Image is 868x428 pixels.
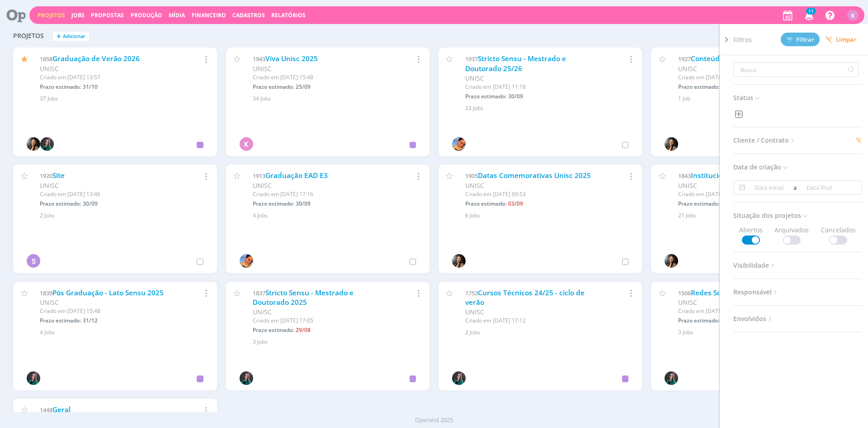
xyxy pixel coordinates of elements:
[791,182,797,193] span: a
[13,32,44,40] span: Projetos
[678,212,844,220] div: 21 Jobs
[691,54,816,63] a: Conteúdos Integrados Unisc 2025/26
[52,405,71,414] a: Geral
[53,32,89,41] button: +Adicionar
[38,11,65,19] a: Projetos
[166,12,188,19] button: Mídia
[27,254,40,268] div: S
[40,55,52,63] span: 1858
[452,371,466,385] img: R
[465,317,604,325] div: Criado em [DATE] 17:12
[40,200,81,207] span: Prazo estimado:
[665,254,678,268] img: B
[253,308,272,316] span: UNISC
[253,95,419,103] div: 34 Jobs
[806,8,816,14] span: 11
[40,95,206,103] div: 37 Jobs
[88,12,127,19] button: Propostas
[452,137,466,151] img: L
[465,288,585,308] a: Cursos Técnicos 24/25 - ciclo de verão
[465,308,484,316] span: UNISC
[40,181,59,190] span: UNISC
[253,64,272,73] span: UNISC
[253,289,265,297] span: 1837
[296,83,311,91] span: 25/09
[232,11,265,19] span: Cadastros
[71,11,85,19] a: Jobs
[253,83,294,91] span: Prazo estimado:
[271,11,306,19] a: Relatórios
[739,225,763,245] span: Abertos
[678,95,844,103] div: 1 Job
[691,288,756,298] a: Redes Sociais Unisc
[253,172,265,180] span: 1913
[678,317,719,324] span: Prazo estimado:
[465,181,484,190] span: UNISC
[253,73,392,82] div: Criado em [DATE] 15:48
[40,289,52,297] span: 1839
[253,181,272,190] span: UNISC
[465,328,631,337] div: 2 Jobs
[774,225,809,245] span: Arquivados
[781,33,820,46] button: Filtrar
[465,83,604,91] div: Criado em [DATE] 11:18
[230,12,268,19] button: Cadastros
[678,64,697,73] span: UNISC
[40,212,206,220] div: 2 Jobs
[52,54,140,63] a: Graduação de Verão 2026
[253,317,392,325] div: Criado em [DATE] 17:05
[508,92,523,100] span: 30/09
[240,371,253,385] img: R
[665,137,678,151] img: B
[465,74,484,82] span: UNISC
[63,34,85,39] span: Adicionar
[691,171,751,180] a: Institucional 2025
[747,182,791,193] input: Data inicial
[847,7,859,23] button: K
[465,190,604,198] div: Criado em [DATE] 09:53
[253,55,265,63] span: 1943
[787,37,814,43] span: Filtrar
[797,182,841,193] input: Data final
[678,190,817,198] div: Criado em [DATE] 14:16
[83,317,98,324] span: 31/12
[40,137,54,151] img: R
[40,64,59,73] span: UNISC
[465,172,478,180] span: 1905
[265,54,318,63] a: Viva Unisc 2025
[52,288,164,298] a: Pós Graduação - Lato Sensu 2025
[847,10,859,21] div: K
[733,313,774,325] span: Envolvidos
[465,104,631,112] div: 23 Jobs
[733,260,777,271] span: Visibilidade
[69,12,87,19] button: Jobs
[508,200,523,207] span: 03/09
[40,73,179,82] div: Criado em [DATE] 13:57
[40,190,179,198] div: Criado em [DATE] 13:46
[820,33,862,46] button: Limpar
[253,190,392,198] div: Criado em [DATE] 17:16
[91,11,124,19] span: Propostas
[452,254,466,268] img: B
[240,254,253,268] img: L
[826,36,856,43] span: Limpar
[678,298,697,307] span: UNISC
[678,83,719,91] span: Prazo estimado:
[40,298,59,307] span: UNISC
[799,7,818,24] button: 11
[465,92,506,100] span: Prazo estimado:
[733,35,752,44] span: Filtros
[27,371,40,385] img: R
[52,171,65,180] a: Site
[83,200,98,207] span: 30/09
[27,137,40,151] img: B
[733,92,761,104] span: Status
[733,63,859,77] input: Busca
[253,326,294,334] span: Prazo estimado:
[40,172,52,180] span: 1920
[253,200,294,207] span: Prazo estimado:
[40,406,52,414] span: 1448
[40,317,81,324] span: Prazo estimado:
[665,371,678,385] img: R
[189,12,229,19] button: Financeiro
